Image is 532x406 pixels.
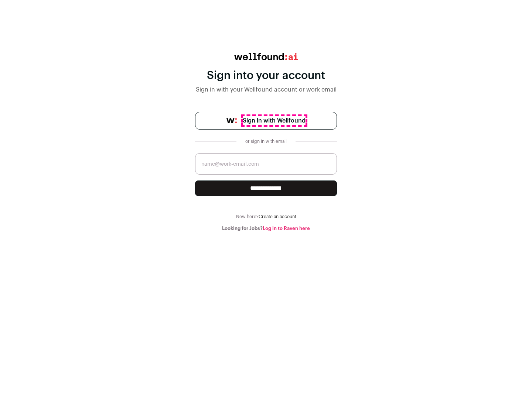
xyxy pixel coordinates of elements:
[195,153,337,175] input: name@work-email.com
[195,69,337,82] div: Sign into your account
[243,116,306,125] span: Sign in with Wellfound
[263,226,310,231] a: Log in to Raven here
[195,112,337,130] a: Sign in with Wellfound
[195,85,337,94] div: Sign in with your Wellfound account or work email
[226,118,237,123] img: wellfound-symbol-flush-black-fb3c872781a75f747ccb3a119075da62bfe97bd399995f84a933054e44a575c4.png
[242,138,290,144] div: or sign in with email
[259,214,296,219] a: Create an account
[234,53,298,60] img: wellfound:ai
[195,226,337,231] div: Looking for Jobs?
[195,214,337,220] div: New here?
